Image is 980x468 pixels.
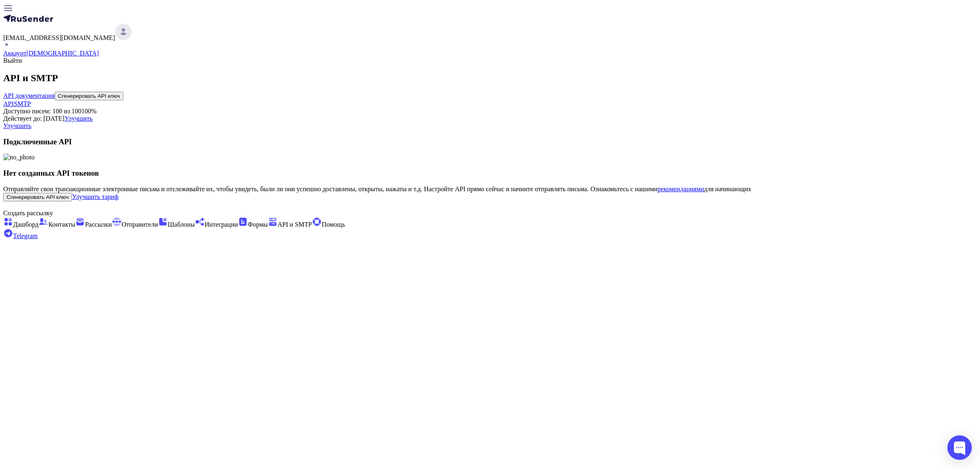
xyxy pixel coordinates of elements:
[3,169,977,178] h3: Нет созданных API токенов
[657,185,704,192] a: рекомендациями
[168,221,195,228] span: Шаблоны
[48,221,75,228] span: Контакты
[3,115,65,122] span: Действует до: [DATE]
[3,154,34,161] img: no_photo
[3,122,31,129] a: Улучшить
[248,221,268,228] span: Формы
[3,92,55,99] a: API документация
[3,137,977,146] h3: Подключенные API
[14,100,31,107] a: SMTP
[72,193,118,200] a: Улучшить тариф
[85,221,111,228] span: Рассылки
[65,115,93,122] a: Улучшить
[3,73,977,84] h2: API и SMTP
[27,50,99,57] a: [DEMOGRAPHIC_DATA]
[322,221,345,228] span: Помощь
[55,92,123,100] button: Сгенерировать API ключ
[3,210,53,216] span: Создать рассылку
[278,221,312,228] span: API и SMTP
[3,100,14,107] a: API
[3,34,115,41] span: [EMAIL_ADDRESS][DOMAIN_NAME]
[3,193,72,201] button: Сгенерировать API ключ
[3,57,22,64] span: Выйти
[205,221,238,228] span: Интеграции
[3,108,81,115] span: Доступно писем: 100 из 100
[3,50,27,57] a: Аккаунт
[13,232,38,239] span: Telegram
[3,185,751,192] span: Отправляйте свои транзакционные электронные письма и отслеживайте их, чтобы увидеть, были ли они ...
[122,221,158,228] span: Отправители
[13,221,38,228] span: Дашборд
[3,232,38,239] a: Telegram
[81,108,96,115] span: 100%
